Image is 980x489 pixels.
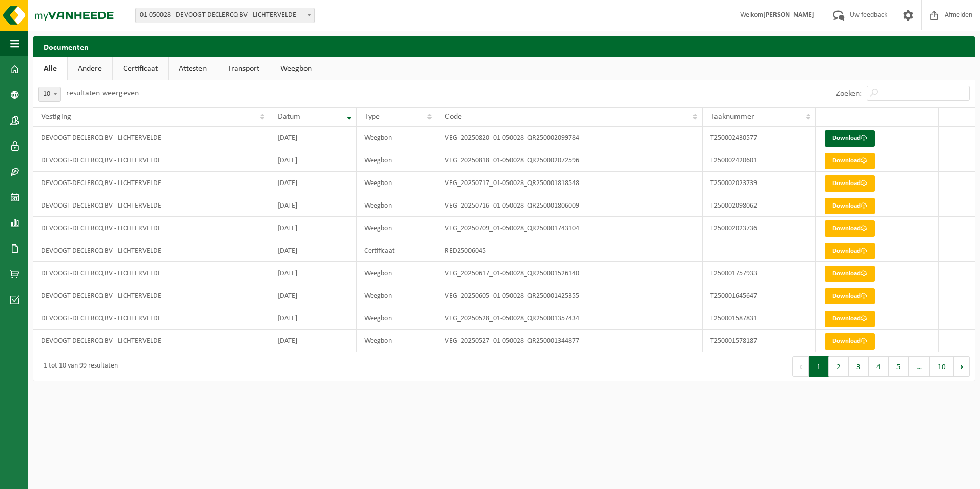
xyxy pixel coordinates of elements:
[930,356,954,377] button: 10
[33,239,270,262] td: DEVOOGT-DECLERCQ BV - LICHTERVELDE
[33,262,270,284] td: DEVOOGT-DECLERCQ BV - LICHTERVELDE
[68,57,112,80] a: Andere
[357,262,437,284] td: Weegbon
[703,172,816,194] td: T250002023739
[278,113,300,121] span: Datum
[33,57,67,80] a: Alle
[357,172,437,194] td: Weegbon
[38,87,61,102] span: 10
[33,36,975,56] h2: Documenten
[825,130,875,147] a: Download
[270,284,357,307] td: [DATE]
[889,356,909,377] button: 5
[825,220,875,237] a: Download
[825,153,875,169] a: Download
[825,266,875,282] a: Download
[41,113,71,121] span: Vestiging
[169,57,217,80] a: Attesten
[270,149,357,172] td: [DATE]
[809,356,829,377] button: 1
[270,172,357,194] td: [DATE]
[437,194,703,217] td: VEG_20250716_01-050028_QR250001806009
[437,239,703,262] td: RED25006045
[33,330,270,352] td: DEVOOGT-DECLERCQ BV - LICHTERVELDE
[703,307,816,330] td: T250001587831
[703,284,816,307] td: T250001645647
[437,330,703,352] td: VEG_20250527_01-050028_QR250001344877
[437,284,703,307] td: VEG_20250605_01-050028_QR250001425355
[33,172,270,194] td: DEVOOGT-DECLERCQ BV - LICHTERVELDE
[437,262,703,284] td: VEG_20250617_01-050028_QR250001526140
[113,57,168,80] a: Certificaat
[849,356,869,377] button: 3
[703,262,816,284] td: T250001757933
[825,333,875,350] a: Download
[357,149,437,172] td: Weegbon
[445,113,462,121] span: Code
[38,357,118,376] div: 1 tot 10 van 99 resultaten
[357,239,437,262] td: Certificaat
[136,8,314,23] span: 01-050028 - DEVOOGT-DECLERCQ BV - LICHTERVELDE
[825,175,875,192] a: Download
[763,11,814,19] strong: [PERSON_NAME]
[703,217,816,239] td: T250002023736
[39,87,60,101] span: 10
[703,149,816,172] td: T250002420601
[703,127,816,149] td: T250002430577
[825,243,875,259] a: Download
[33,307,270,330] td: DEVOOGT-DECLERCQ BV - LICHTERVELDE
[270,127,357,149] td: [DATE]
[869,356,889,377] button: 4
[703,194,816,217] td: T250002098062
[33,127,270,149] td: DEVOOGT-DECLERCQ BV - LICHTERVELDE
[437,217,703,239] td: VEG_20250709_01-050028_QR250001743104
[270,194,357,217] td: [DATE]
[437,307,703,330] td: VEG_20250528_01-050028_QR250001357434
[825,311,875,327] a: Download
[437,127,703,149] td: VEG_20250820_01-050028_QR250002099784
[33,217,270,239] td: DEVOOGT-DECLERCQ BV - LICHTERVELDE
[270,239,357,262] td: [DATE]
[33,149,270,172] td: DEVOOGT-DECLERCQ BV - LICHTERVELDE
[33,284,270,307] td: DEVOOGT-DECLERCQ BV - LICHTERVELDE
[703,330,816,352] td: T250001578187
[357,217,437,239] td: Weegbon
[217,57,270,80] a: Transport
[270,57,322,80] a: Weegbon
[357,284,437,307] td: Weegbon
[357,330,437,352] td: Weegbon
[909,356,930,377] span: …
[270,217,357,239] td: [DATE]
[270,307,357,330] td: [DATE]
[135,8,315,23] span: 01-050028 - DEVOOGT-DECLERCQ BV - LICHTERVELDE
[829,356,849,377] button: 2
[825,198,875,214] a: Download
[954,356,970,377] button: Next
[825,288,875,304] a: Download
[710,113,754,121] span: Taaknummer
[33,194,270,217] td: DEVOOGT-DECLERCQ BV - LICHTERVELDE
[437,172,703,194] td: VEG_20250717_01-050028_QR250001818548
[792,356,809,377] button: Previous
[357,194,437,217] td: Weegbon
[437,149,703,172] td: VEG_20250818_01-050028_QR250002072596
[364,113,380,121] span: Type
[270,330,357,352] td: [DATE]
[66,89,139,97] label: resultaten weergeven
[836,90,862,98] label: Zoeken:
[357,307,437,330] td: Weegbon
[270,262,357,284] td: [DATE]
[357,127,437,149] td: Weegbon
